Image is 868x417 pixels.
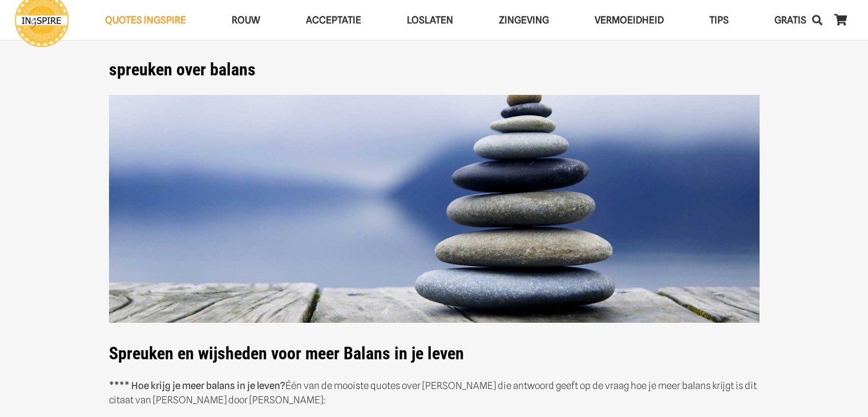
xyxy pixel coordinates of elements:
p: Één van de mooiste quotes over [PERSON_NAME] die antwoord geeft op de vraag hoe je meer balans kr... [109,379,760,407]
a: LoslatenLoslaten Menu [384,6,476,35]
a: Zoeken [806,6,829,34]
a: GRATISGRATIS Menu [752,6,829,35]
h1: spreuken over balans [109,59,760,80]
img: De mooiste spreuken over Balans en innerlijke rust - citaten van Ingspire [109,95,760,323]
span: VERMOEIDHEID [595,14,664,26]
a: ZingevingZingeving Menu [476,6,572,35]
span: TIPS [709,14,729,26]
a: AcceptatieAcceptatie Menu [283,6,384,35]
span: Loslaten [407,14,453,26]
span: Zingeving [499,14,549,26]
span: Acceptatie [306,14,361,26]
span: QUOTES INGSPIRE [105,14,186,26]
strong: Spreuken en wijsheden voor meer Balans in je leven [109,343,464,363]
span: ROUW [232,14,260,26]
a: VERMOEIDHEIDVERMOEIDHEID Menu [572,6,687,35]
strong: **** Hoe krijg je meer balans in je leven? [109,380,285,391]
a: TIPSTIPS Menu [687,6,752,35]
a: ROUWROUW Menu [209,6,283,35]
span: GRATIS [774,14,806,26]
a: QUOTES INGSPIREQUOTES INGSPIRE Menu [82,6,209,35]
